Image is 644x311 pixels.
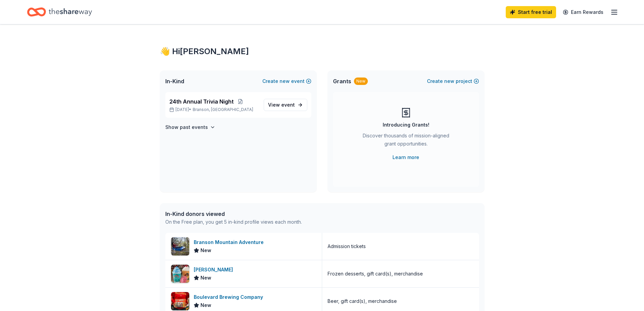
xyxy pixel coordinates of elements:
[165,77,184,85] span: In-Kind
[27,4,92,20] a: Home
[328,270,423,278] div: Frozen desserts, gift card(s), merchandise
[165,123,215,131] button: Show past events
[171,292,189,310] img: Image for Boulevard Brewing Company
[333,77,351,85] span: Grants
[165,218,302,226] div: On the Free plan, you get 5 in-kind profile views each month.
[193,107,253,112] span: Branson, [GEOGRAPHIC_DATA]
[264,99,307,111] a: View event
[262,77,311,85] button: Createnewevent
[194,293,266,301] div: Boulevard Brewing Company
[392,153,419,161] a: Learn more
[444,77,454,85] span: new
[169,107,258,112] p: [DATE] •
[280,77,290,85] span: new
[328,242,366,250] div: Admission tickets
[559,6,607,18] a: Earn Rewards
[268,101,295,109] span: View
[194,266,236,274] div: [PERSON_NAME]
[194,238,266,246] div: Branson Mountain Adventure
[169,97,234,106] span: 24th Annual Trivia Night
[506,6,556,18] a: Start free trial
[328,297,397,305] div: Beer, gift card(s), merchandise
[160,46,484,57] div: 👋 Hi [PERSON_NAME]
[171,237,189,256] img: Image for Branson Mountain Adventure
[200,274,211,282] span: New
[200,301,211,309] span: New
[165,123,208,131] h4: Show past events
[383,121,429,129] div: Introducing Grants!
[165,210,302,218] div: In-Kind donors viewed
[200,246,211,254] span: New
[171,265,189,283] img: Image for Bahama Buck's
[281,102,295,108] span: event
[427,77,479,85] button: Createnewproject
[354,77,368,85] div: New
[360,132,452,151] div: Discover thousands of mission-aligned grant opportunities.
